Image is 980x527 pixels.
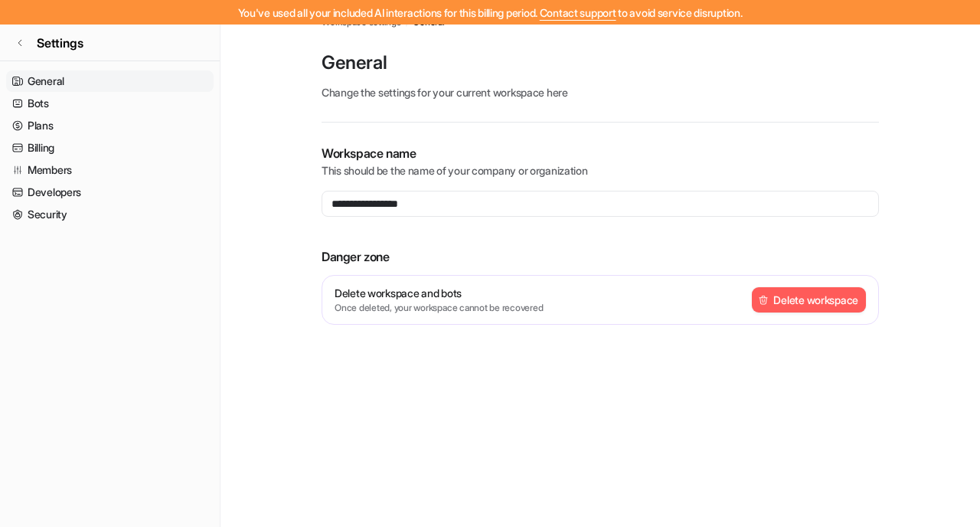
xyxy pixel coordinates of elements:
a: Billing [6,137,214,159]
span: Settings [37,34,83,52]
p: Workspace name [322,144,879,162]
p: Change the settings for your current workspace here [322,84,879,100]
span: Contact support [540,6,616,19]
a: Bots [6,93,214,114]
p: Delete workspace and bots [335,285,543,301]
a: Developers [6,182,214,203]
p: This should be the name of your company or organization [322,162,879,178]
a: Security [6,204,214,225]
a: Members [6,159,214,181]
button: Delete workspace [752,287,866,313]
a: General [6,70,214,92]
a: Plans [6,115,214,136]
p: Danger zone [322,247,879,266]
p: General [322,51,879,75]
p: Once deleted, your workspace cannot be recovered [335,301,543,315]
